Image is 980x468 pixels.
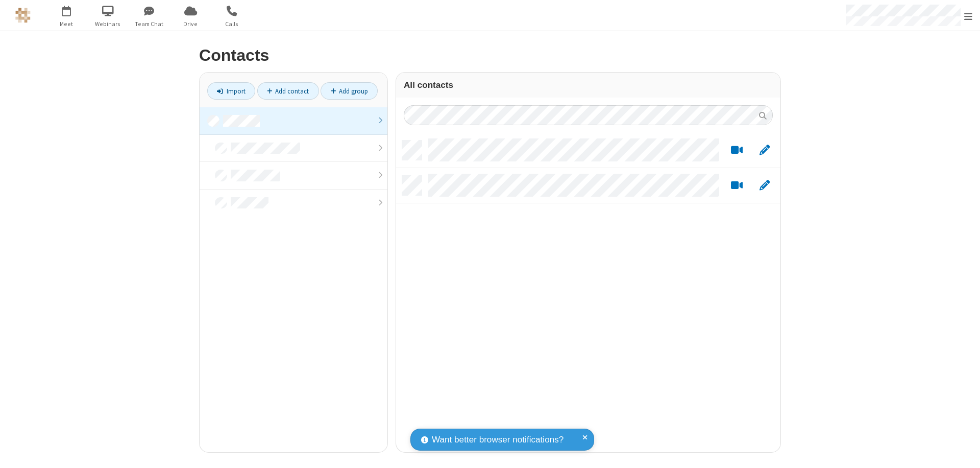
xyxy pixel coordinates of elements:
button: Start a video meeting [727,144,747,157]
img: QA Selenium DO NOT DELETE OR CHANGE [15,8,31,23]
div: grid [396,133,780,452]
span: Drive [171,19,210,29]
a: Add group [321,82,378,100]
h3: All contacts [404,80,773,90]
span: Calls [213,19,251,29]
span: Team Chat [130,19,168,29]
span: Want better browser notifications? [432,433,563,447]
button: Edit [754,144,774,157]
h2: Contacts [199,46,781,64]
button: Edit [754,179,774,192]
span: Webinars [89,19,127,29]
a: Add contact [257,82,319,100]
button: Start a video meeting [727,179,747,192]
a: Import [207,82,255,100]
span: Meet [47,19,86,29]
